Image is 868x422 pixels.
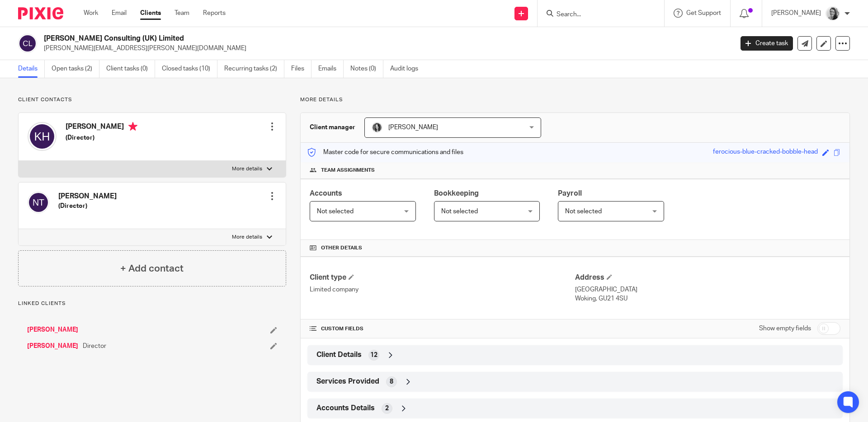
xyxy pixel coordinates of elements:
p: [PERSON_NAME] [771,9,821,18]
a: Clients [140,9,161,18]
a: Closed tasks (10) [162,60,217,78]
a: Reports [203,9,226,18]
img: svg%3E [18,34,37,53]
span: Other details [321,244,362,252]
span: [PERSON_NAME] [388,124,438,131]
img: svg%3E [28,122,57,151]
a: Recurring tasks (2) [224,60,284,78]
span: Client Details [316,350,362,360]
i: Primary [128,122,137,131]
span: Payroll [558,190,582,197]
a: Audit logs [390,60,425,78]
label: Show empty fields [759,324,811,333]
p: More details [232,234,262,241]
span: Team assignments [321,167,375,174]
img: brodie%203%20small.jpg [372,122,382,133]
span: Accounts [310,190,342,197]
span: 2 [385,404,389,413]
a: [PERSON_NAME] [27,342,78,351]
a: Work [84,9,98,18]
p: Master code for secure communications and files [307,148,463,157]
span: Get Support [686,10,721,16]
span: 8 [390,377,393,386]
a: Emails [318,60,344,78]
img: IMG-0056.JPG [826,6,840,21]
h4: Address [575,273,840,282]
a: Create task [741,36,793,51]
div: ferocious-blue-cracked-bobble-head [713,147,818,158]
p: Woking, GU21 4SU [575,294,840,303]
p: [PERSON_NAME][EMAIL_ADDRESS][PERSON_NAME][DOMAIN_NAME] [44,44,727,53]
a: Client tasks (0) [106,60,155,78]
span: Accounts Details [316,403,375,413]
a: Details [18,60,45,78]
h2: [PERSON_NAME] Consulting (UK) Limited [44,34,590,43]
span: 12 [370,351,377,360]
h5: (Director) [58,202,117,211]
span: Services Provided [316,377,379,386]
span: Not selected [317,208,354,215]
span: Director [83,342,106,351]
a: Team [175,9,189,18]
h4: Client type [310,273,575,282]
img: Pixie [18,7,63,19]
p: Client contacts [18,96,286,103]
a: Notes (0) [350,60,383,78]
h4: [PERSON_NAME] [58,192,117,201]
p: More details [300,96,850,103]
input: Search [556,11,637,19]
h4: CUSTOM FIELDS [310,325,575,333]
span: Bookkeeping [434,190,479,197]
span: Not selected [441,208,478,215]
img: svg%3E [28,192,49,213]
a: Email [112,9,127,18]
p: [GEOGRAPHIC_DATA] [575,285,840,294]
h4: + Add contact [120,262,184,276]
a: Open tasks (2) [52,60,99,78]
p: Limited company [310,285,575,294]
a: [PERSON_NAME] [27,325,78,334]
h5: (Director) [66,133,137,142]
h4: [PERSON_NAME] [66,122,137,133]
span: Not selected [565,208,602,215]
p: More details [232,165,262,173]
h3: Client manager [310,123,355,132]
p: Linked clients [18,300,286,307]
a: Files [291,60,311,78]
